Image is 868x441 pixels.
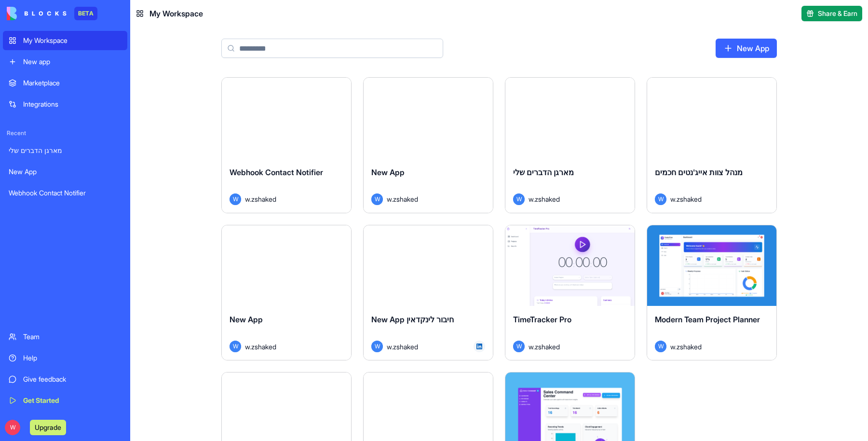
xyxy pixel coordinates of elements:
[655,315,760,324] span: Modern Team Project Planner
[23,353,122,363] div: Help
[716,39,777,58] a: New App
[23,374,122,384] div: Give feedback
[149,8,203,19] span: My Workspace
[505,225,635,361] a: TimeTracker ProWw.zshaked
[529,194,560,204] span: w.zshaked
[23,57,122,67] div: New app
[371,341,383,352] span: W
[3,391,127,410] a: Get Started
[476,344,482,349] img: linkedin_bcsuxv.svg
[363,77,493,213] a: New AppWw.zshaked
[655,341,666,352] span: W
[3,327,127,346] a: Team
[513,167,574,177] span: מארגן הדברים שלי
[670,342,702,352] span: w.zshaked
[513,193,525,205] span: W
[7,7,67,20] img: logo
[23,332,122,342] div: Team
[23,36,122,45] div: My Workspace
[3,183,127,203] a: Webhook Contact Notifier
[30,420,66,435] button: Upgrade
[3,31,127,50] a: My Workspace
[513,315,571,324] span: TimeTracker Pro
[801,6,862,21] button: Share & Earn
[230,167,323,177] span: Webhook Contact Notifier
[371,193,383,205] span: W
[221,77,352,213] a: Webhook Contact NotifierWw.zshaked
[245,194,276,204] span: w.zshaked
[9,146,122,155] div: מארגן הדברים שלי
[513,341,525,352] span: W
[3,141,127,160] a: מארגן הדברים שלי
[5,420,20,435] span: W
[3,129,127,137] span: Recent
[9,167,122,177] div: New App
[647,225,777,361] a: Modern Team Project PlannerWw.zshaked
[818,9,857,18] span: Share & Earn
[3,95,127,114] a: Integrations
[387,194,418,204] span: w.zshaked
[23,396,122,405] div: Get Started
[371,167,405,177] span: New App
[655,193,666,205] span: W
[9,188,122,198] div: Webhook Contact Notifier
[3,162,127,181] a: New App
[3,73,127,93] a: Marketplace
[230,193,241,205] span: W
[371,315,454,324] span: New App חיבור לינקדאין
[3,370,127,389] a: Give feedback
[529,342,560,352] span: w.zshaked
[23,99,122,109] div: Integrations
[230,315,263,324] span: New App
[3,52,127,71] a: New app
[74,7,97,20] div: BETA
[655,167,743,177] span: מנהל צוות אייג'נטים חכמים
[7,7,97,20] a: BETA
[647,77,777,213] a: מנהל צוות אייג'נטים חכמיםWw.zshaked
[505,77,635,213] a: מארגן הדברים שליWw.zshaked
[670,194,702,204] span: w.zshaked
[30,422,66,432] a: Upgrade
[245,342,276,352] span: w.zshaked
[387,342,418,352] span: w.zshaked
[23,78,122,88] div: Marketplace
[221,225,352,361] a: New AppWw.zshaked
[230,341,241,352] span: W
[3,348,127,368] a: Help
[363,225,493,361] a: New App חיבור לינקדאיןWw.zshaked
